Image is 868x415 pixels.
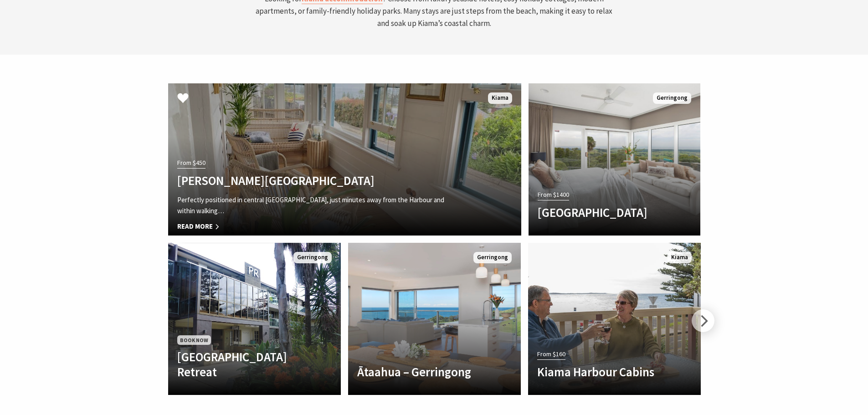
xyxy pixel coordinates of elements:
a: Book Now [GEOGRAPHIC_DATA] Retreat Gerringong [168,243,341,395]
span: Kiama [488,92,512,104]
span: Gerringong [293,252,332,263]
a: From $450 [PERSON_NAME][GEOGRAPHIC_DATA] Perfectly positioned in central [GEOGRAPHIC_DATA], just ... [168,83,521,236]
span: From $1400 [538,190,569,200]
button: Click to Favourite Allwood Harbour Cottage [168,83,198,114]
a: From $160 Kiama Harbour Cabins Kiama [528,243,701,395]
span: From $160 [537,349,565,359]
h4: [GEOGRAPHIC_DATA] Retreat [177,349,306,379]
span: From $450 [177,158,205,168]
a: Another Image Used Ātaahua – Gerringong Gerringong [348,243,521,395]
span: Gerringong [653,92,691,104]
h4: Kiama Harbour Cabins [537,364,666,379]
h4: [PERSON_NAME][GEOGRAPHIC_DATA] [177,173,459,188]
p: Perfectly positioned in central [GEOGRAPHIC_DATA], just minutes away from the Harbour and within ... [177,195,459,216]
h4: [GEOGRAPHIC_DATA] [538,205,665,220]
a: Another Image Used From $1400 [GEOGRAPHIC_DATA] Gerringong [529,83,700,236]
span: Book Now [177,335,211,345]
span: Gerringong [473,252,512,263]
h4: Ātaahua – Gerringong [357,364,486,379]
span: Read More [177,221,459,232]
span: Kiama [668,252,692,263]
